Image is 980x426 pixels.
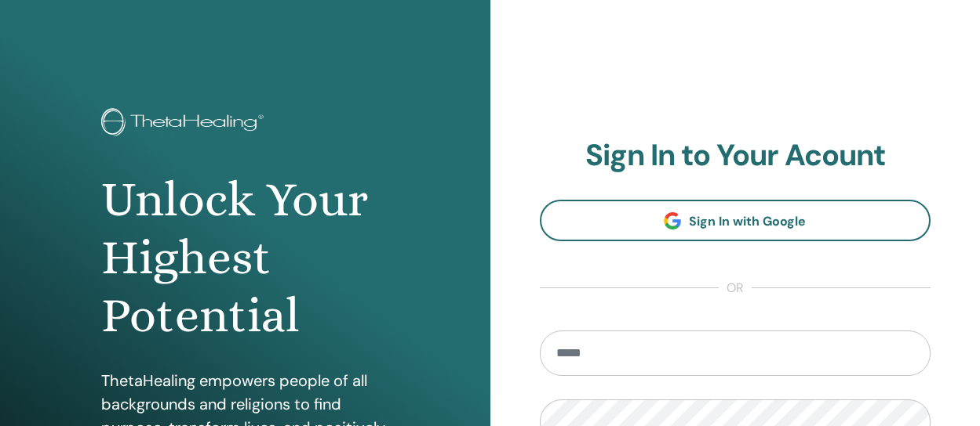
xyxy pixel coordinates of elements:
h1: Unlock Your Highest Potential [101,171,388,345]
span: or [719,279,752,298]
h2: Sign In to Your Acount [540,138,931,174]
a: Sign In with Google [540,200,931,241]
span: Sign In with Google [689,213,806,229]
